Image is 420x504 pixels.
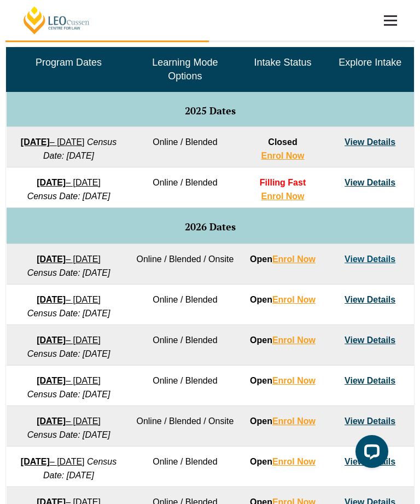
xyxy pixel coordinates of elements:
[37,295,66,304] strong: [DATE]
[272,416,316,426] a: Enrol Now
[345,416,395,426] a: View Details
[339,57,401,68] span: Explore Intake
[131,405,240,446] td: Online / Blended / Onsite
[43,457,116,480] em: Census Date: [DATE]
[345,254,395,264] a: View Details
[37,335,101,345] a: [DATE]– [DATE]
[345,178,395,187] a: View Details
[37,254,66,264] strong: [DATE]
[260,178,306,187] span: Filling Fast
[131,325,240,365] td: Online / Blended
[21,457,85,466] a: [DATE]– [DATE]
[27,268,110,277] em: Census Date: [DATE]
[22,5,91,35] a: [PERSON_NAME] Centre for Law
[27,349,110,358] em: Census Date: [DATE]
[37,416,101,426] a: [DATE]– [DATE]
[37,416,66,426] strong: [DATE]
[345,376,395,385] a: View Details
[37,376,66,385] strong: [DATE]
[272,335,316,345] a: Enrol Now
[37,376,101,385] a: [DATE]– [DATE]
[152,57,218,82] span: Learning Mode Options
[131,446,240,486] td: Online / Blended
[21,457,50,466] strong: [DATE]
[185,220,236,233] span: 2026 Dates
[347,431,393,477] iframe: LiveChat chat widget
[21,137,85,147] a: [DATE]– [DATE]
[27,430,110,439] em: Census Date: [DATE]
[272,376,316,385] a: Enrol Now
[250,335,316,345] strong: Open
[36,57,102,68] span: Program Dates
[250,376,316,385] strong: Open
[131,167,240,208] td: Online / Blended
[345,295,395,304] a: View Details
[250,254,316,264] strong: Open
[250,416,316,426] strong: Open
[250,457,316,466] strong: Open
[131,127,240,167] td: Online / Blended
[272,254,316,264] a: Enrol Now
[37,178,101,187] a: [DATE]– [DATE]
[37,178,66,187] strong: [DATE]
[131,365,240,405] td: Online / Blended
[21,137,50,147] strong: [DATE]
[185,104,236,117] span: 2025 Dates
[27,390,110,399] em: Census Date: [DATE]
[261,151,304,160] a: Enrol Now
[272,457,316,466] a: Enrol Now
[345,335,395,345] a: View Details
[27,309,110,318] em: Census Date: [DATE]
[37,335,66,345] strong: [DATE]
[272,295,316,304] a: Enrol Now
[131,244,240,284] td: Online / Blended / Onsite
[27,192,110,201] em: Census Date: [DATE]
[37,295,101,304] a: [DATE]– [DATE]
[261,192,304,201] a: Enrol Now
[268,137,297,147] span: Closed
[345,137,395,147] a: View Details
[250,295,316,304] strong: Open
[254,57,311,68] span: Intake Status
[345,457,395,466] a: View Details
[37,254,101,264] a: [DATE]– [DATE]
[131,284,240,325] td: Online / Blended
